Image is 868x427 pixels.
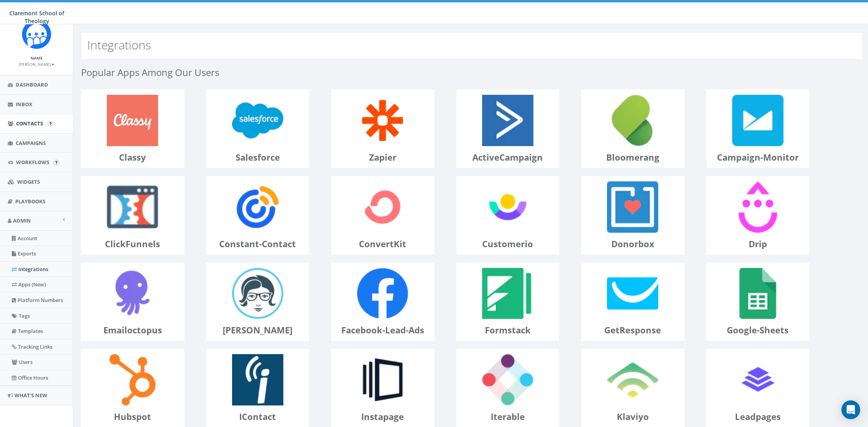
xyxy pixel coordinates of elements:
span: What's New [14,392,47,399]
p: emailoctopus [81,324,184,337]
img: activeCampaign-logo [477,90,538,151]
img: formstack-logo [477,263,538,324]
p: google-sheets [707,324,809,337]
p: [PERSON_NAME] [207,324,309,337]
p: classy [81,151,184,164]
p: campaign-monitor [707,151,809,164]
input: Submit [48,121,53,127]
img: iterable-logo [477,349,538,411]
img: emma-logo [227,263,288,324]
img: classy-logo [102,90,163,151]
p: formstack [457,324,559,337]
span: Contacts [16,120,43,127]
span: Widgets [17,178,40,185]
input: Submit [54,160,59,165]
a: [PERSON_NAME] [19,60,54,67]
p: donorbox [582,238,684,250]
p: zapier [331,151,434,164]
p: bloomerang [582,151,684,164]
img: clickFunnels-logo [102,176,163,238]
span: Inbox [16,101,32,108]
img: klaviyo-logo [602,349,663,411]
img: instapage-logo [352,349,413,411]
p: convertKit [331,238,434,250]
span: Claremont School of Theology [9,9,64,25]
small: Name [31,55,43,61]
img: constant-contact-logo [227,176,288,238]
p: activeCampaign [457,151,559,164]
img: facebook-lead-ads-logo [352,263,413,324]
span: Campaigns [16,139,46,147]
p: klaviyo [582,411,684,423]
p: facebook-lead-ads [331,324,434,337]
p: leadpages [707,411,809,423]
p: instapage [331,411,434,423]
img: donorbox-logo [602,176,663,238]
p: customerio [457,238,559,250]
div: Open Intercom Messenger [841,400,860,419]
img: iContact-logo [227,349,288,411]
span: Workflows [16,159,49,166]
img: emailoctopus-logo [102,263,163,324]
img: salesforce-logo [227,90,288,151]
img: campaign-monitor-logo [727,90,789,151]
p: constant-contact [207,238,309,250]
p: clickFunnels [81,238,184,250]
small: [PERSON_NAME] [19,62,54,67]
p: salesforce [207,151,309,164]
p: drip [707,238,809,250]
img: drip-logo [727,176,789,238]
p: iContact [207,411,309,423]
p: hubspot [81,411,184,423]
span: Dashboard [16,81,48,88]
img: customerio-logo [477,176,538,238]
h2: Integrations [87,38,151,51]
img: leadpages-logo [727,349,789,411]
p: getResponse [582,324,684,337]
img: getResponse-logo [602,263,663,324]
span: Admin [13,217,31,224]
span: Playbooks [15,198,45,205]
p: iterable [457,411,559,423]
img: bloomerang-logo [602,90,663,151]
img: convertKit-logo [352,176,413,238]
img: hubspot-logo [102,349,163,411]
img: google-sheets-logo [727,263,789,324]
img: zapier-logo [352,90,413,151]
img: Rally_Corp_Icon.png [22,20,51,49]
